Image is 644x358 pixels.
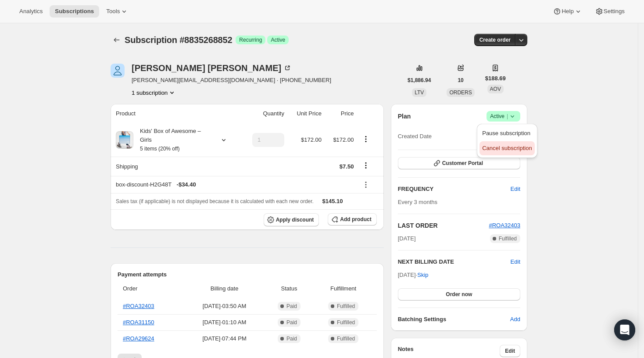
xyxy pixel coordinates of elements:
[490,112,517,121] span: Active
[398,234,416,243] span: [DATE]
[474,34,516,46] button: Create order
[398,315,510,324] h6: Batching Settings
[268,284,310,293] span: Status
[489,222,520,229] a: #ROA32403
[500,345,520,357] button: Edit
[286,319,297,326] span: Paid
[286,335,297,342] span: Paid
[547,5,587,18] button: Help
[412,268,433,282] button: Skip
[186,318,263,327] span: [DATE] · 01:10 AM
[133,127,212,153] div: Kids' Box of Awesome – Girls
[614,319,635,340] div: Open Intercom Messenger
[239,36,262,43] span: Recurring
[510,315,520,324] span: Add
[505,182,526,196] button: Edit
[505,347,515,354] span: Edit
[19,8,43,15] span: Analytics
[324,104,356,123] th: Price
[118,279,183,298] th: Order
[398,221,489,230] h2: LAST ORDER
[186,302,263,311] span: [DATE] · 03:50 AM
[398,258,511,266] h2: NEXT BILLING DATE
[452,74,469,86] button: 10
[177,180,196,189] span: - $34.40
[485,74,506,83] span: $188.69
[458,77,463,84] span: 10
[408,77,431,84] span: $1,886.94
[490,86,501,92] span: AOV
[337,335,355,342] span: Fulfilled
[55,8,94,15] span: Subscriptions
[398,199,437,205] span: Every 3 months
[359,161,373,170] button: Shipping actions
[340,216,371,223] span: Add product
[489,221,520,230] button: #ROA32403
[590,5,630,18] button: Settings
[106,8,120,15] span: Tools
[359,134,373,144] button: Product actions
[398,288,520,301] button: Order now
[14,5,48,18] button: Analytics
[132,64,292,72] div: [PERSON_NAME] [PERSON_NAME]
[398,272,429,278] span: [DATE] ·
[118,270,377,279] h2: Payment attempts
[301,136,322,143] span: $172.00
[287,104,324,123] th: Unit Price
[116,198,314,204] span: Sales tax (if applicable) is not displayed because it is calculated with each new order.
[123,303,154,309] a: #ROA32403
[505,312,526,326] button: Add
[398,112,411,121] h2: Plan
[479,141,534,155] button: Cancel subscription
[315,284,372,293] span: Fulfillment
[116,131,133,149] img: product img
[499,235,517,242] span: Fulfilled
[271,36,285,43] span: Active
[482,145,532,151] span: Cancel subscription
[123,335,154,342] a: #ROA29624
[398,185,511,193] h2: FREQUENCY
[604,8,625,15] span: Settings
[417,271,428,279] span: Skip
[402,74,436,86] button: $1,886.94
[507,113,508,120] span: |
[333,136,354,143] span: $172.00
[111,34,123,46] button: Subscriptions
[276,216,314,223] span: Apply discount
[264,213,319,226] button: Apply discount
[511,185,520,193] span: Edit
[449,89,472,96] span: ORDERS
[479,126,534,140] button: Pause subscription
[111,64,125,78] span: Shauna Nicholson
[186,284,263,293] span: Billing date
[446,291,472,298] span: Order now
[479,36,511,43] span: Create order
[398,157,520,169] button: Customer Portal
[111,157,240,176] th: Shipping
[132,76,331,85] span: [PERSON_NAME][EMAIL_ADDRESS][DOMAIN_NAME] · [PHONE_NUMBER]
[398,132,432,141] span: Created Date
[328,213,376,226] button: Add product
[50,5,99,18] button: Subscriptions
[116,180,354,189] div: box-discount-H2G48T
[140,146,179,152] small: 5 items (20% off)
[186,334,263,343] span: [DATE] · 07:44 PM
[101,5,134,18] button: Tools
[111,104,240,123] th: Product
[125,35,232,45] span: Subscription #8835268852
[123,319,154,326] a: #ROA31150
[562,8,573,15] span: Help
[415,89,424,96] span: LTV
[132,88,176,97] button: Product actions
[398,345,500,357] h3: Notes
[340,163,354,170] span: $7.50
[337,319,355,326] span: Fulfilled
[511,258,520,266] button: Edit
[482,130,530,136] span: Pause subscription
[322,198,343,204] span: $145.10
[337,303,355,310] span: Fulfilled
[442,160,483,167] span: Customer Portal
[240,104,287,123] th: Quantity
